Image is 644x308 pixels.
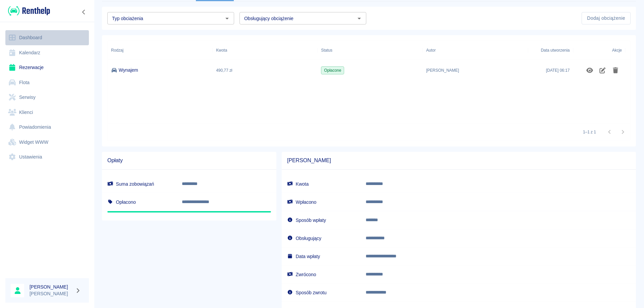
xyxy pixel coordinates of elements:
div: Data utworzenia [541,41,570,60]
a: Flota [5,75,89,90]
button: Otwórz [222,14,232,23]
button: Usuń obciążenie [609,65,622,76]
div: Data utworzenia [528,41,573,60]
button: Pokaż szczegóły [583,65,596,76]
h6: Kwota [287,181,355,187]
button: Edytuj obciążenie [596,65,609,76]
h6: Data wpłaty [287,253,355,260]
div: Status [318,41,423,60]
div: Rodzaj [108,41,213,60]
h6: Sposób wpłaty [287,217,355,224]
a: Klienci [5,105,89,120]
a: Ustawienia [5,149,89,165]
span: Opłaty [107,157,271,164]
button: Sort [531,46,541,55]
p: [PERSON_NAME] [30,290,72,297]
h6: Obsługujący [287,235,355,242]
h6: [PERSON_NAME] [30,284,72,290]
p: Wynajem [119,67,138,74]
h6: Opłacono [107,199,171,205]
div: Kwota [213,41,318,60]
button: Dodaj obciążenie [582,12,631,24]
span: Opłacone [321,67,344,73]
a: Rezerwacje [5,60,89,75]
div: Autor [423,41,528,60]
div: 17 wrz 2025, 06:17 [546,67,570,73]
a: Kalendarz [5,45,89,60]
span: Nadpłata: 0,00 zł [107,211,271,212]
a: Powiadomienia [5,120,89,135]
a: Renthelp logo [5,5,50,16]
a: Dashboard [5,30,89,45]
img: Renthelp logo [8,5,50,16]
div: [PERSON_NAME] [423,60,528,81]
h6: Wpłacono [287,199,355,205]
div: Rodzaj [111,41,123,60]
a: Widget WWW [5,135,89,150]
button: Otwórz [355,14,364,23]
div: Kwota [216,41,227,60]
div: Akcje [612,41,622,60]
div: 490,77 zł [213,60,318,81]
h6: Sposób zwrotu [287,289,355,296]
div: Akcje [573,41,626,60]
span: [PERSON_NAME] [287,157,631,164]
button: Zwiń nawigację [79,8,89,16]
h6: Zwrócono [287,271,355,278]
div: Status [321,41,332,60]
p: 1–1 z 1 [583,129,596,135]
h6: Suma zobowiązań [107,181,171,187]
a: Serwisy [5,90,89,105]
div: Autor [426,41,435,60]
